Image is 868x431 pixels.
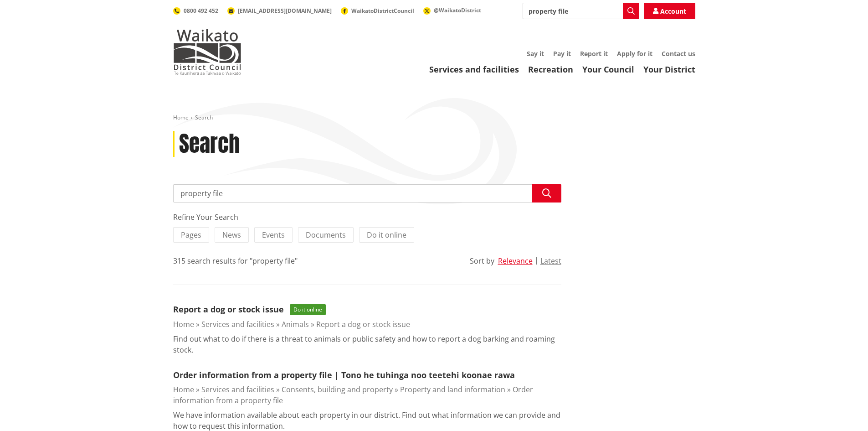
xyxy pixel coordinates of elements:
[173,7,218,15] a: 0800 492 452
[540,257,561,265] button: Latest
[173,384,194,395] a: Home
[527,49,544,58] a: Say it
[173,212,561,223] div: Refine Your Search
[173,184,561,203] input: Search input
[341,7,414,15] a: WaikatoDistrictCouncil
[173,319,194,329] a: Home
[528,64,573,75] a: Recreation
[553,49,571,58] a: Pay it
[173,384,533,405] a: Order information from a property file
[498,257,533,265] button: Relevance
[238,7,332,15] span: [EMAIL_ADDRESS][DOMAIN_NAME]
[222,230,241,240] span: News
[173,304,284,315] a: Report a dog or stock issue
[173,29,241,75] img: Waikato District Council - Te Kaunihera aa Takiwaa o Waikato
[306,230,346,240] span: Documents
[367,230,406,240] span: Do it online
[201,319,274,329] a: Services and facilities
[617,49,652,58] a: Apply for it
[173,114,695,122] nav: breadcrumb
[262,230,285,240] span: Events
[173,255,298,266] div: 315 search results for "property file"
[173,333,561,355] p: Find out what to do if there is a threat to animals or public safety and how to report a dog bark...
[195,114,213,121] span: Search
[470,255,494,266] div: Sort by
[282,319,309,329] a: Animals
[351,7,414,15] span: WaikatoDistrictCouncil
[423,6,481,14] a: @WaikatoDistrict
[181,230,201,240] span: Pages
[429,64,519,75] a: Services and facilities
[184,7,218,15] span: 0800 492 452
[290,304,326,315] span: Do it online
[580,49,608,58] a: Report it
[227,7,332,15] a: [EMAIL_ADDRESS][DOMAIN_NAME]
[643,64,695,75] a: Your District
[282,384,393,395] a: Consents, building and property
[173,114,189,121] a: Home
[201,384,274,395] a: Services and facilities
[582,64,634,75] a: Your Council
[523,3,639,19] input: Search input
[662,49,695,58] a: Contact us
[400,384,505,395] a: Property and land information
[644,3,695,19] a: Account
[434,6,481,14] span: @WaikatoDistrict
[179,131,240,157] h1: Search
[316,319,410,329] a: Report a dog or stock issue
[173,369,515,380] a: Order information from a property file | Tono he tuhinga noo teetehi koonae rawa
